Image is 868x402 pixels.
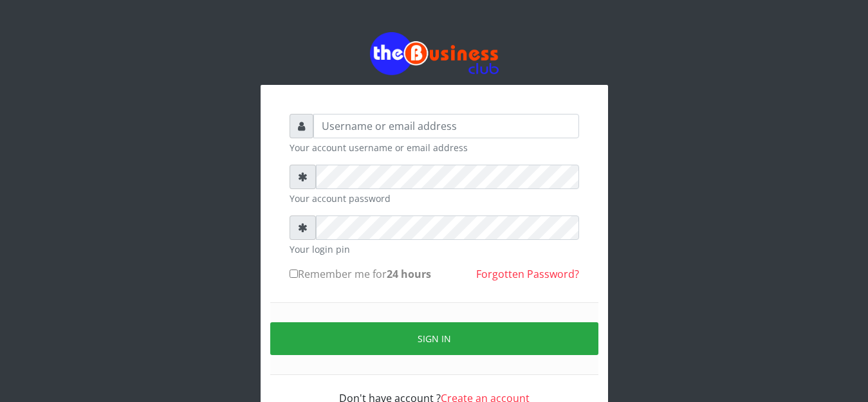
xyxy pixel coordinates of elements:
[270,322,598,355] button: Sign in
[290,242,579,256] small: Your login pin
[476,267,579,281] a: Forgotten Password?
[290,192,579,205] small: Your account password
[290,266,431,282] label: Remember me for
[290,270,298,278] input: Remember me for24 hours
[290,141,579,154] small: Your account username or email address
[313,114,579,138] input: Username or email address
[387,267,431,281] b: 24 hours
